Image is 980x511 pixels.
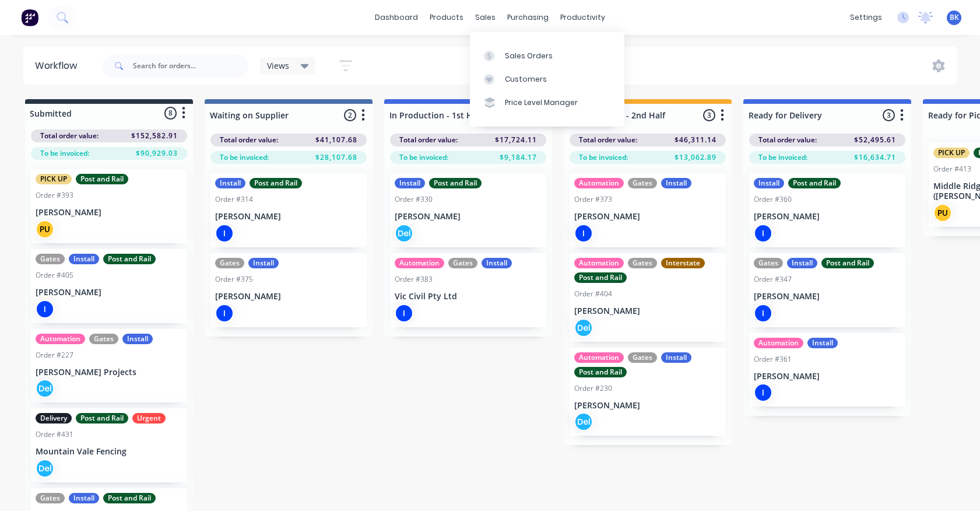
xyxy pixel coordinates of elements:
[574,367,627,377] div: Post and Rail
[136,148,178,159] span: $90,929.03
[570,173,726,247] div: AutomationGatesInstallOrder #373[PERSON_NAME]I
[21,9,38,26] img: Factory
[754,383,772,402] div: I
[844,9,888,26] div: settings
[495,135,537,145] span: $17,724.11
[399,152,448,163] span: To be invoiced:
[395,224,413,243] div: Del
[574,306,721,316] p: [PERSON_NAME]
[215,274,253,285] div: Order #375
[570,348,726,436] div: AutomationGatesInstallPost and RailOrder #230[PERSON_NAME]Del
[854,135,896,145] span: $52,495.61
[754,258,783,268] div: Gates
[675,152,716,163] span: $13,062.89
[574,212,721,222] p: [PERSON_NAME]
[574,412,593,431] div: Del
[754,178,784,188] div: Install
[31,408,187,482] div: DeliveryPost and RailUrgentOrder #431Mountain Vale FencingDel
[574,178,624,188] div: Automation
[821,258,874,268] div: Post and Rail
[448,258,477,268] div: Gates
[36,208,182,218] p: [PERSON_NAME]
[36,447,182,457] p: Mountain Vale Fencing
[36,493,65,503] div: Gates
[131,131,178,141] span: $152,582.91
[36,174,72,184] div: PICK UP
[754,224,772,243] div: I
[31,329,187,403] div: AutomationGatesInstallOrder #227[PERSON_NAME] ProjectsDel
[215,194,253,205] div: Order #314
[399,135,458,145] span: Total order value:
[854,152,896,163] span: $16,634.71
[36,288,182,297] p: [PERSON_NAME]
[574,352,624,363] div: Automation
[754,372,901,381] p: [PERSON_NAME]
[429,178,482,188] div: Post and Rail
[36,190,73,201] div: Order #393
[36,367,182,377] p: [PERSON_NAME] Projects
[933,148,970,158] div: PICK UP
[210,253,367,327] div: GatesInstallOrder #375[PERSON_NAME]I
[470,68,624,91] a: Customers
[36,413,72,423] div: Delivery
[76,413,128,423] div: Post and Rail
[788,178,841,188] div: Post and Rail
[133,54,248,78] input: Search for orders...
[36,429,73,440] div: Order #431
[36,220,54,239] div: PU
[36,254,65,264] div: Gates
[574,289,612,299] div: Order #404
[574,258,624,268] div: Automation
[505,74,547,85] div: Customers
[220,152,269,163] span: To be invoiced:
[574,194,612,205] div: Order #373
[132,413,166,423] div: Urgent
[579,152,628,163] span: To be invoiced:
[749,333,905,407] div: AutomationInstallOrder #361[PERSON_NAME]I
[754,292,901,302] p: [PERSON_NAME]
[36,334,85,344] div: Automation
[215,178,245,188] div: Install
[250,178,302,188] div: Post and Rail
[40,148,89,159] span: To be invoiced:
[754,274,792,285] div: Order #347
[103,254,156,264] div: Post and Rail
[574,272,627,283] div: Post and Rail
[69,493,99,503] div: Install
[122,334,153,344] div: Install
[395,258,444,268] div: Automation
[501,9,554,26] div: purchasing
[500,152,537,163] span: $9,184.17
[579,135,637,145] span: Total order value:
[89,334,118,344] div: Gates
[950,12,959,23] span: BK
[215,224,234,243] div: I
[574,318,593,337] div: Del
[754,304,772,323] div: I
[754,354,792,365] div: Order #361
[628,352,657,363] div: Gates
[215,258,244,268] div: Gates
[554,9,611,26] div: productivity
[390,173,546,247] div: InstallPost and RailOrder #330[PERSON_NAME]Del
[661,178,691,188] div: Install
[570,253,726,342] div: AutomationGatesInterstatePost and RailOrder #404[PERSON_NAME]Del
[395,212,542,222] p: [PERSON_NAME]
[395,178,425,188] div: Install
[749,173,905,247] div: InstallPost and RailOrder #360[PERSON_NAME]I
[754,338,803,348] div: Automation
[395,292,542,302] p: Vic Civil Pty Ltd
[315,152,357,163] span: $28,107.68
[69,254,99,264] div: Install
[758,135,817,145] span: Total order value:
[424,9,469,26] div: products
[470,44,624,67] a: Sales Orders
[315,135,357,145] span: $41,107.68
[390,253,546,327] div: AutomationGatesInstallOrder #383Vic Civil Pty LtdI
[76,174,128,184] div: Post and Rail
[215,212,362,222] p: [PERSON_NAME]
[661,352,691,363] div: Install
[482,258,512,268] div: Install
[661,258,705,268] div: Interstate
[470,91,624,114] a: Price Level Manager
